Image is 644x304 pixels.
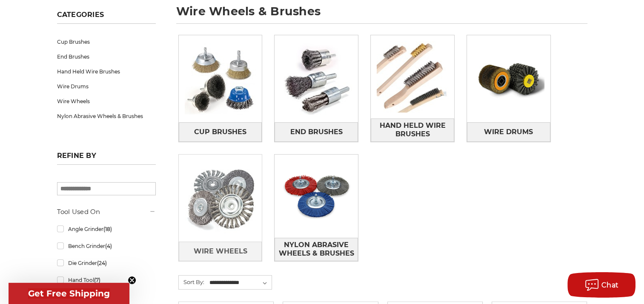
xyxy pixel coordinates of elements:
span: (7) [94,277,100,283]
a: Cup Brushes [57,34,156,49]
select: Sort By: [208,276,272,289]
span: Chat [601,281,619,289]
h5: Tool Used On [57,207,156,217]
span: Hand Held Wire Brushes [371,118,454,141]
span: Wire Drums [484,125,533,139]
h1: wire wheels & brushes [176,6,587,24]
span: End Brushes [290,125,343,139]
span: (18) [103,226,112,232]
a: End Brushes [275,122,358,141]
a: Bench Grinder [57,239,156,253]
h5: Categories [57,11,156,24]
a: Wire Wheels [179,242,262,261]
a: Hand Tool [57,273,156,287]
div: Get Free ShippingClose teaser [9,283,129,304]
span: Cup Brushes [194,125,246,139]
a: End Brushes [57,49,156,64]
span: (24) [97,260,106,266]
span: Get Free Shipping [28,288,110,298]
a: Wire Drums [57,79,156,94]
a: Wire Drums [467,122,550,141]
img: Nylon Abrasive Wheels & Brushes [275,155,358,238]
a: Nylon Abrasive Wheels & Brushes [275,238,358,261]
a: Nylon Abrasive Wheels & Brushes [57,109,156,124]
a: Wire Wheels [57,94,156,109]
button: Close teaser [128,276,136,284]
span: (4) [105,243,112,249]
h5: Refine by [57,152,156,165]
a: Angle Grinder [57,222,156,236]
a: Cup Brushes [179,122,262,141]
img: End Brushes [275,37,358,121]
img: Wire Drums [467,37,550,121]
button: Chat [567,272,635,298]
span: Nylon Abrasive Wheels & Brushes [275,238,358,261]
img: Wire Wheels [179,157,262,240]
a: Hand Held Wire Brushes [371,118,454,142]
img: Hand Held Wire Brushes [371,35,454,118]
img: Cup Brushes [179,37,262,121]
span: Wire Wheels [193,244,247,259]
a: Hand Held Wire Brushes [57,64,156,79]
label: Sort By: [179,276,204,288]
a: Die Grinder [57,256,156,270]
